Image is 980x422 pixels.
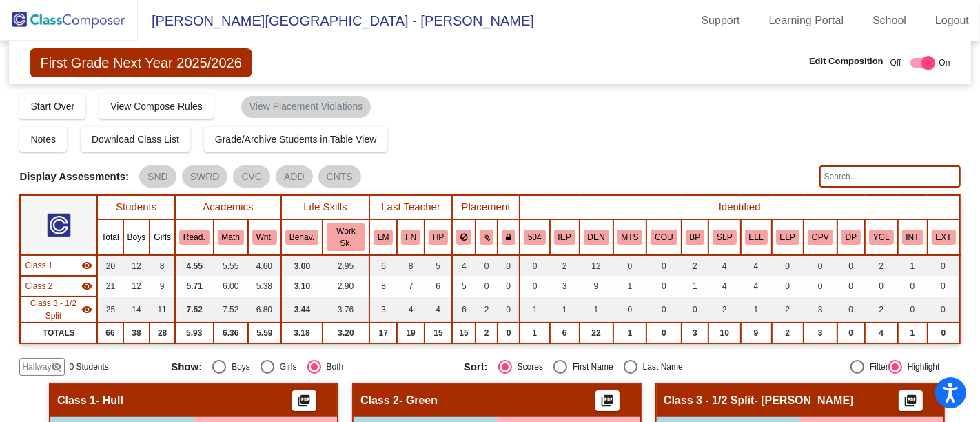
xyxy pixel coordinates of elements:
[686,230,705,245] button: BP
[81,260,92,271] mat-icon: visibility
[97,195,175,219] th: Students
[646,297,681,323] td: 0
[741,255,772,276] td: 4
[397,276,425,297] td: 7
[898,323,928,343] td: 1
[123,276,150,297] td: 12
[898,255,928,276] td: 1
[215,134,377,145] span: Grade/Archive Students in Table View
[837,219,865,255] th: Difficult Parent
[646,219,681,255] th: Counseling
[252,230,277,245] button: Writ.
[837,297,865,323] td: 0
[150,219,175,255] th: Girls
[150,297,175,323] td: 11
[374,230,393,245] button: LM
[214,297,248,323] td: 7.52
[928,255,960,276] td: 0
[464,361,488,373] span: Sort:
[520,297,550,323] td: 1
[498,219,520,255] th: Keep with teacher
[651,230,677,245] button: COU
[296,394,312,413] mat-icon: picture_as_pdf
[837,323,865,343] td: 0
[327,223,365,251] button: Work Sk.
[741,276,772,297] td: 4
[613,276,647,297] td: 1
[452,297,476,323] td: 6
[804,276,837,297] td: 0
[755,394,854,408] span: - [PERSON_NAME]
[452,255,476,276] td: 4
[580,276,613,297] td: 9
[464,360,746,374] mat-radio-group: Select an option
[837,276,865,297] td: 0
[804,219,837,255] th: Good Parent Volunteer
[902,361,940,373] div: Highlight
[226,361,250,373] div: Boys
[452,323,476,343] td: 15
[772,255,804,276] td: 0
[138,10,534,32] span: [PERSON_NAME][GEOGRAPHIC_DATA] - [PERSON_NAME]
[580,297,613,323] td: 1
[580,255,613,276] td: 12
[498,297,520,323] td: 0
[97,255,123,276] td: 20
[179,230,210,245] button: Read.
[819,165,961,188] input: Search...
[276,165,313,188] mat-chip: ADD
[248,323,281,343] td: 5.59
[682,323,709,343] td: 3
[772,323,804,343] td: 2
[360,394,399,408] span: Class 2
[708,255,740,276] td: 4
[20,323,97,343] td: TOTALS
[397,255,425,276] td: 8
[898,219,928,255] th: Introvert
[898,276,928,297] td: 0
[20,276,97,297] td: Hidden teacher - Green
[97,276,123,297] td: 21
[323,276,369,297] td: 2.90
[425,323,452,343] td: 15
[804,297,837,323] td: 3
[512,361,543,373] div: Scores
[218,230,244,245] button: Math
[928,219,960,255] th: Extrovert
[397,297,425,323] td: 4
[81,127,190,152] button: Download Class List
[22,361,51,373] span: Hallway
[452,219,476,255] th: Keep away students
[837,255,865,276] td: 0
[96,394,123,408] span: - Hull
[476,297,498,323] td: 2
[758,10,855,32] a: Learning Portal
[92,134,179,145] span: Download Class List
[25,297,81,322] span: Class 3 - 1/2 Split
[274,361,297,373] div: Girls
[595,390,620,411] button: Print Students Details
[30,101,74,112] span: Start Over
[182,165,228,188] mat-chip: SWRD
[713,230,736,245] button: SLP
[932,230,956,245] button: EXT
[861,10,917,32] a: School
[369,219,397,255] th: Lauren Mazariegos
[123,219,150,255] th: Boys
[772,219,804,255] th: Gifted and Talented
[550,323,580,343] td: 6
[476,276,498,297] td: 0
[646,276,681,297] td: 0
[323,323,369,343] td: 3.20
[772,297,804,323] td: 2
[452,276,476,297] td: 5
[214,323,248,343] td: 6.36
[745,230,768,245] button: ELL
[25,280,52,292] span: Class 2
[928,323,960,343] td: 0
[318,165,361,188] mat-chip: CNTS
[708,323,740,343] td: 10
[285,230,318,245] button: Behav.
[550,219,580,255] th: Individualized Education Plan
[248,255,281,276] td: 4.60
